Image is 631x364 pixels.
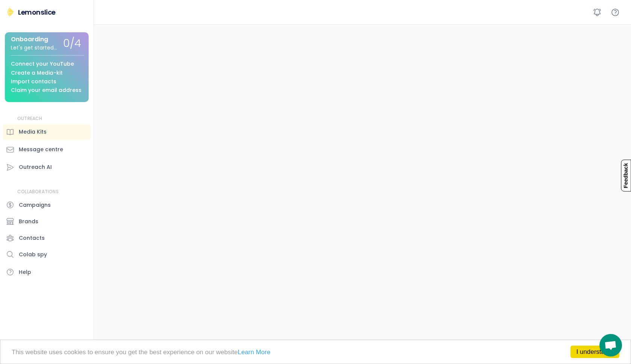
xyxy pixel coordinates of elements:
[11,87,82,93] div: Claim your email address
[238,349,270,356] a: Learn More
[17,189,59,195] div: COLLABORATIONS
[12,349,619,355] p: This website uses cookies to ensure you get the best experience on our website
[18,8,56,17] div: Lemonslice
[19,163,52,171] div: Outreach AI
[19,201,51,209] div: Campaigns
[19,218,38,226] div: Brands
[11,45,57,51] div: Let's get started...
[17,116,42,122] div: OUTREACH
[19,268,31,276] div: Help
[11,36,48,43] div: Onboarding
[19,251,47,259] div: Colab spy
[11,79,56,84] div: Import contacts
[11,70,63,76] div: Create a Media-kit
[571,346,619,358] a: I understand!
[63,38,81,50] div: 0/4
[599,334,622,356] a: Open chat
[11,61,74,67] div: Connect your YouTube
[19,146,63,153] div: Message centre
[19,234,45,242] div: Contacts
[6,8,15,17] img: Lemonslice
[19,128,47,136] div: Media Kits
